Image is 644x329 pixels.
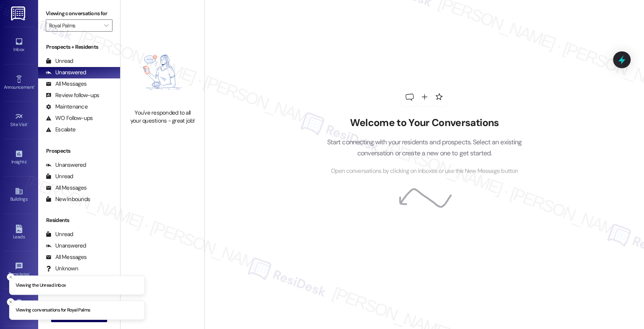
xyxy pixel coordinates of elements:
a: Account [4,297,34,318]
div: You've responded to all your questions - great job! [129,109,196,125]
div: Unanswered [46,161,86,169]
div: All Messages [46,184,87,192]
button: Close toast [7,273,14,281]
input: All communities [49,19,100,32]
h2: Welcome to Your Conversations [315,117,533,129]
a: Templates • [4,260,34,280]
span: • [27,121,29,126]
div: All Messages [46,253,87,261]
p: Viewing conversations for Royal Palms [16,307,90,314]
span: • [26,158,27,163]
div: WO Follow-ups [46,114,93,122]
div: Prospects [38,147,120,155]
a: Leads [4,222,34,243]
img: ResiDesk Logo [11,6,27,21]
i:  [104,22,108,29]
p: Start connecting with your residents and prospects. Select an existing conversation or create a n... [315,137,533,158]
img: empty-state [129,39,196,105]
label: Viewing conversations for [46,8,112,19]
span: Open conversations by clicking on inboxes or use the New Message button [331,166,518,176]
div: Escalate [46,126,75,134]
a: Insights • [4,147,34,168]
div: Unread [46,57,73,65]
div: Review follow-ups [46,91,99,99]
a: Inbox [4,35,34,56]
div: Unanswered [46,69,86,77]
div: All Messages [46,80,87,88]
a: Buildings [4,185,34,205]
div: Residents [38,216,120,224]
div: Unknown [46,265,78,273]
div: Maintenance [46,103,88,111]
span: • [34,83,35,89]
div: Unanswered [46,242,86,250]
div: Unread [46,172,73,180]
div: New Inbounds [46,195,90,203]
div: Unread [46,230,73,238]
a: Site Visit • [4,110,34,131]
div: Prospects + Residents [38,43,120,51]
p: Viewing the Unread inbox [16,282,66,289]
button: Close toast [7,298,14,306]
